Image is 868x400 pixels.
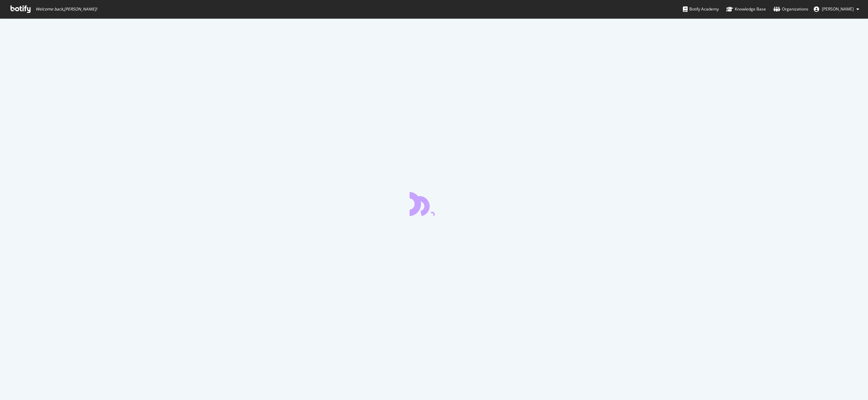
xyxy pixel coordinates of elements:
button: [PERSON_NAME] [808,4,865,15]
span: Peter Pilz [822,6,854,12]
div: Botify Academy [683,6,719,13]
div: Knowledge Base [726,6,766,13]
div: Organizations [773,6,808,13]
span: Welcome back, [PERSON_NAME] ! [36,6,97,12]
div: animation [410,192,458,216]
